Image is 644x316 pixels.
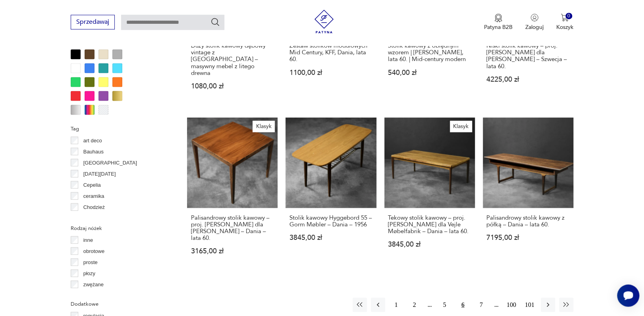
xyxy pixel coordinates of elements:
button: Sprzedawaj [71,15,115,29]
a: Ikona medaluPatyna B2B [484,13,513,31]
p: Bauhaus [83,147,104,156]
p: 1100,00 zł [289,69,372,76]
img: Ikonka użytkownika [530,13,538,21]
p: Cepelia [83,180,101,189]
p: 540,00 zł [388,69,471,76]
button: 6 [456,297,470,312]
img: Ikona medalu [494,13,502,22]
p: Tag [71,124,168,133]
button: 5 [438,297,452,312]
p: Koszyk [556,23,573,31]
button: 2 [407,297,422,312]
h3: Niski stolik kawowy – proj. [PERSON_NAME] dla [PERSON_NAME] – Szwecja – lata 60. [486,42,570,69]
h3: Palisandrowy stolik kawowy – proj. [PERSON_NAME] dla [PERSON_NAME] – Dania – lata 60. [191,214,274,241]
h3: Tekowy stolik kawowy – proj. [PERSON_NAME] dla Vejle Møbelfabrik – Dania – lata 60. [388,214,471,234]
a: KlasykPalisandrowy stolik kawowy – proj. Severin Hansen dla Haslev Møbelsnedkeri – Dania – lata 6... [187,117,278,270]
p: Rodzaj nóżek [71,224,168,232]
p: Zaloguj [525,23,544,31]
p: płozy [83,269,95,278]
p: 7195,00 zł [486,234,570,241]
p: inne [83,236,93,244]
p: 4225,00 zł [486,76,570,82]
a: Stolik kawowy Hyggebord 55 – Gorm Møbler – Dania – 1956Stolik kawowy Hyggebord 55 – Gorm Møbler –... [285,117,376,270]
p: zwężane [83,280,104,289]
p: [GEOGRAPHIC_DATA] [83,158,137,167]
button: Szukaj [210,17,220,27]
a: KlasykTekowy stolik kawowy – proj. Henning Kjærnulf dla Vejle Møbelfabrik – Dania – lata 60.Tekow... [384,117,475,270]
img: Ikona koszyka [561,13,569,21]
iframe: Smartsupp widget button [617,284,639,306]
p: Patyna B2B [484,23,513,31]
div: 0 [565,13,572,19]
p: [DATE][DATE] [83,169,116,178]
p: Dodatkowe [71,299,168,308]
button: Zaloguj [525,13,544,31]
h3: Palisandrowy stolik kawowy z półką – Dania – lata 60. [486,214,570,228]
button: 1 [389,297,403,312]
button: 0Koszyk [556,13,573,31]
button: Patyna B2B [484,13,513,31]
a: Palisandrowy stolik kawowy z półką – Dania – lata 60.Palisandrowy stolik kawowy z półką – Dania –... [483,117,573,270]
p: proste [83,258,98,266]
p: ceramika [83,192,104,200]
button: 101 [523,297,537,312]
p: 3165,00 zł [191,247,274,254]
h3: Stolik kawowy z obłędnym wzorem | [PERSON_NAME], lata 60. | Mid-century modern [388,42,471,63]
p: 3845,00 zł [388,241,471,247]
button: 100 [504,297,519,312]
h3: Duży stolik kawowy dębowy vintage z [GEOGRAPHIC_DATA] – masywny mebel z litego drewna [191,42,274,76]
p: Ćmielów [83,214,103,222]
p: 1080,00 zł [191,82,274,89]
p: Chodzież [83,203,105,211]
p: 3845,00 zł [289,234,372,241]
a: Sprzedawaj [71,20,115,25]
h3: Stolik kawowy Hyggebord 55 – Gorm Møbler – Dania – 1956 [289,214,372,228]
img: Patyna - sklep z meblami i dekoracjami vintage [312,10,336,33]
h3: Zestaw stolików modułowych Mid Century, KFF, Dania, lata 60. [289,42,372,63]
p: obrotowe [83,247,104,255]
button: 7 [474,297,488,312]
p: art deco [83,136,102,145]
